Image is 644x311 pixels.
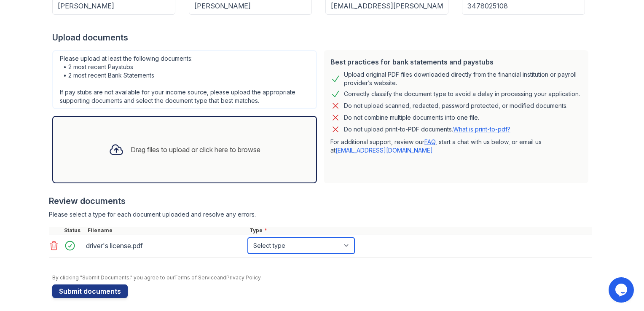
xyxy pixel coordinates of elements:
div: Filename [86,227,248,234]
a: What is print-to-pdf? [453,126,510,133]
div: Drag files to upload or click here to browse [131,145,260,155]
button: Submit documents [52,284,128,298]
a: Privacy Policy. [226,274,262,281]
div: Correctly classify the document type to avoid a delay in processing your application. [344,89,580,99]
div: By clicking "Submit Documents," you agree to our and [52,274,592,281]
div: Upload documents [52,32,592,43]
iframe: chat widget [609,277,636,303]
a: Terms of Service [174,274,217,281]
div: Type [248,227,592,234]
div: Do not upload scanned, redacted, password protected, or modified documents. [344,101,568,111]
div: Best practices for bank statements and paystubs [330,57,582,67]
p: Do not upload print-to-PDF documents. [344,125,510,134]
div: Upload original PDF files downloaded directly from the financial institution or payroll provider’... [344,70,582,87]
p: For additional support, review our , start a chat with us below, or email us at [330,138,582,155]
div: Review documents [49,195,592,207]
div: driver's license.pdf [86,239,244,252]
a: FAQ [424,138,435,145]
div: Please upload at least the following documents: • 2 most recent Paystubs • 2 most recent Bank Sta... [52,50,317,109]
a: [EMAIL_ADDRESS][DOMAIN_NAME] [335,147,433,154]
div: Do not combine multiple documents into one file. [344,113,479,123]
div: Please select a type for each document uploaded and resolve any errors. [49,210,592,219]
div: Status [62,227,86,234]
